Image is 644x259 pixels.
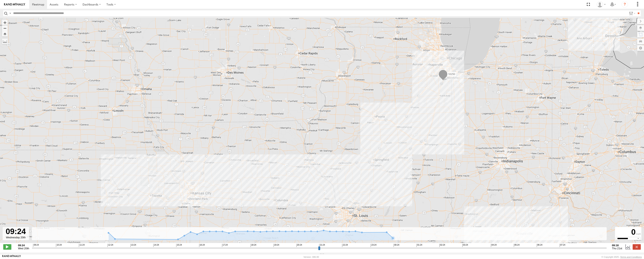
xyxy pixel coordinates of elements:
[296,244,302,247] span: 20:24
[33,244,39,247] span: 09:24
[560,244,565,247] span: 07:24
[107,244,113,247] span: 12:24
[2,255,21,259] a: Visit our Website
[537,244,542,247] span: 06:24
[222,244,228,247] span: 17:24
[627,10,636,16] label: Search Filter Options
[612,244,622,247] strong: 09:18
[448,73,455,76] span: 53250
[319,244,325,247] span: 21:24
[2,39,8,44] label: Measure
[56,244,62,247] span: 10:24
[2,25,8,31] button: Zoom out
[2,20,8,25] button: Zoom in
[621,1,628,8] i: ?
[4,3,25,6] img: rand-logo.svg
[274,244,279,247] span: 19:24
[130,244,136,247] span: 13:24
[462,244,468,247] span: 03:24
[633,244,641,249] label: Close
[371,244,376,247] span: 23:24
[601,256,642,258] div: © Copyright 2025 -
[491,244,497,247] span: 04:24
[251,244,256,247] span: 18:24
[18,244,29,247] strong: 09:24
[199,244,205,247] span: 16:24
[342,244,348,247] span: 22:24
[3,244,11,249] label: Play/Stop
[616,228,641,237] div: 0
[304,256,319,258] div: Version: 306.00
[153,244,159,247] span: 14:24
[176,244,182,247] span: 15:24
[637,45,644,51] label: Map Settings
[595,1,607,7] div: Miky Transport
[394,244,399,247] span: 00:24
[416,244,422,247] span: 01:24
[612,247,622,250] span: Thu 21st Aug 2025
[9,10,12,16] label: Search Query
[514,244,519,247] span: 05:24
[439,244,445,247] span: 02:24
[79,244,85,247] span: 11:24
[18,247,29,250] span: Wed 20th Aug 2025
[2,31,8,36] button: Zoom Home
[620,256,642,258] a: Terms and Conditions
